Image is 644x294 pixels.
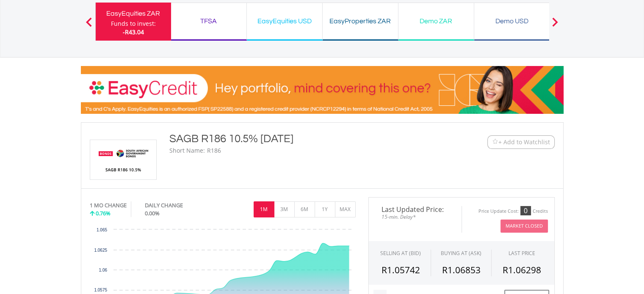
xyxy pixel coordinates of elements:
div: SAGB R186 10.5% [DATE] [169,131,435,146]
button: Market Closed [500,220,548,233]
button: 3M [274,201,295,217]
div: EasyEquities ZAR [101,8,166,19]
span: 0.76% [96,209,111,217]
button: 6M [294,201,315,217]
div: Credits [533,208,548,214]
div: Short Name: [169,146,205,155]
button: Previous [80,22,97,30]
div: Demo ZAR [404,15,469,27]
div: 0 [520,206,531,215]
div: SELLING AT (BID) [380,250,421,257]
span: -R43.04 [123,28,144,36]
span: + Add to Watchlist [498,138,550,146]
text: 1.06 [99,268,107,272]
span: Last Updated Price: [375,206,455,213]
div: TFSA [176,15,241,27]
button: 1Y [315,201,335,217]
text: 1.065 [96,228,107,232]
div: EasyProperties ZAR [328,15,393,27]
img: Watchlist [492,139,498,145]
button: MAX [335,201,356,217]
text: 1.0625 [94,248,107,253]
span: BUYING AT (ASK) [441,250,481,257]
div: 1 MO CHANGE [90,201,127,209]
span: 15-min. Delay* [375,213,455,221]
div: LAST PRICE [509,250,535,257]
text: 1.0575 [94,288,107,292]
button: Next [547,22,564,30]
div: Funds to invest: [111,19,156,28]
button: Watchlist + Add to Watchlist [487,135,555,149]
div: Demo USD [479,15,544,27]
div: EasyEquities USD [252,15,317,27]
div: R186 [207,146,221,155]
span: R1.05742 [381,264,420,276]
button: 1M [254,201,274,217]
span: R1.06853 [442,264,480,276]
img: EasyCredit Promotion Banner [81,66,564,114]
span: 0.00% [145,209,160,217]
img: EQU.ZA.R186.png [91,140,155,179]
span: R1.06298 [503,264,541,276]
div: DAILY CHANGE [145,201,211,209]
div: Price Update Cost: [478,208,519,214]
